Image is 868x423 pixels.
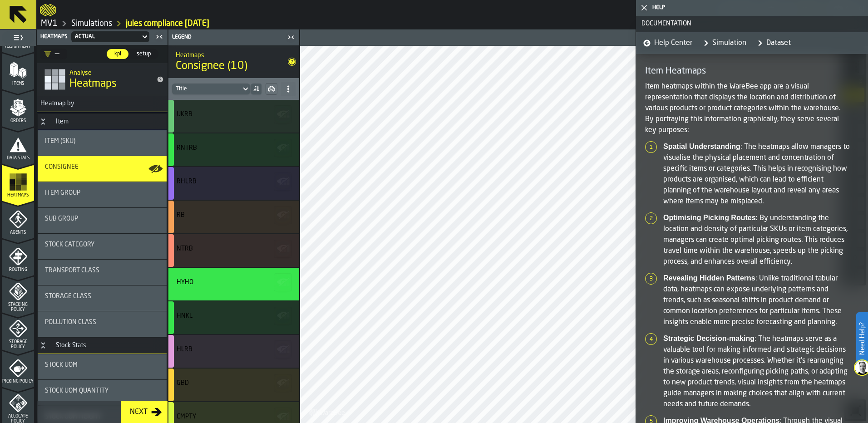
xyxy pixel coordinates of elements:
label: button-toggle-Show on Map [148,156,163,182]
div: Title [45,293,159,300]
div: Title [45,319,159,326]
h3: title-section-Stock Stats [38,338,167,354]
div: stat-Stock UOM [38,354,167,379]
span: Heatmaps [69,77,117,91]
span: Stock UOM [45,361,78,369]
span: Consignee (10) [176,59,277,74]
div: Title [177,346,288,353]
label: button-toggle-Close me [285,32,297,43]
div: thumb [129,49,158,59]
span: Items [2,81,34,86]
a: link-to-/wh/i/3ccf57d1-1e0c-4a81-a3bb-c2011c5f0d50/simulations/b692aa29-5322-4936-8e53-8c081de314ec [126,19,209,29]
div: thumb [107,49,128,59]
div: title-Heatmaps [37,63,168,96]
div: Title [177,144,288,152]
button: button- [274,139,292,157]
div: Empty [177,413,196,420]
div: Title [177,379,288,387]
div: stat- [168,167,299,200]
button: button- [274,105,292,123]
div: NTRB [177,245,193,252]
span: Transport Class [45,267,99,274]
div: HYHO [177,279,193,286]
span: Stock Category [45,241,94,248]
button: button- [274,307,292,325]
div: stat- [168,133,299,166]
div: stat- [168,268,299,300]
a: link-to-/wh/i/3ccf57d1-1e0c-4a81-a3bb-c2011c5f0d50 [41,19,58,29]
button: button- [274,273,292,291]
button: button- [274,240,292,258]
div: HLRB [177,346,192,353]
div: stat- [168,335,299,368]
h2: Sub Title [176,50,277,59]
span: Stock UOM Quantity [45,387,108,394]
div: Title [177,211,288,219]
span: Consignee [45,163,79,171]
div: stat-Sub Group [38,208,167,233]
div: Title [177,312,288,320]
div: Title [177,111,288,118]
div: DropdownMenuValue- [40,49,67,59]
span: Item Group [45,189,80,197]
div: Item [50,118,74,125]
li: menu Items [2,53,34,89]
label: button-switch-multi-kpi [106,49,129,59]
div: stat-Stock Category [38,234,167,259]
div: stat-Consignee [38,156,167,182]
span: Data Stats [2,156,34,161]
li: menu Stacking Policy [2,276,34,313]
div: stat-Stock UOM Quantity [38,380,167,405]
div: Title [177,413,288,420]
span: Heatmaps [2,193,34,198]
li: menu Agents [2,202,34,238]
li: menu Orders [2,90,34,127]
div: Next [126,407,151,418]
div: Title [45,387,159,394]
div: stat-Transport Class [38,260,167,285]
button: button- [274,172,292,191]
div: stat- [168,369,299,401]
span: Assignment [2,44,34,49]
div: Stock Stats [50,342,92,349]
div: RHLRB [177,178,197,185]
div: stat-Pollution Class [38,311,167,337]
div: Title [45,189,159,197]
button: Button-Item-open [38,118,49,125]
div: Title [45,163,159,171]
span: Routing [2,267,34,272]
span: Item (SKU) [45,138,75,145]
label: button-toggle-Toggle Full Menu [2,31,34,44]
span: Stacking Policy [2,302,34,312]
div: stat-Item (SKU) [38,130,167,156]
header: Legend [168,30,299,45]
span: kpi [110,50,125,58]
div: Legend [170,34,285,40]
div: Title [45,241,159,248]
div: HNKL [177,312,192,320]
button: button- [274,340,292,359]
div: RB [177,211,185,219]
a: link-to-/wh/i/3ccf57d1-1e0c-4a81-a3bb-c2011c5f0d50 [71,19,112,29]
div: Title [177,279,288,286]
div: stat-Storage Class [38,285,167,311]
button: button- [274,206,292,224]
h3: title-section-Item [38,114,167,130]
a: logo-header [40,2,56,18]
span: setup [133,50,154,58]
li: menu Heatmaps [2,165,34,201]
label: button-switch-multi-setup [129,49,158,59]
li: menu Data Stats [2,128,34,164]
button: button- [266,83,277,95]
div: Title [177,178,288,185]
div: DropdownMenuValue-e189c6d7-3557-4b92-aa96-c22f48c324e9 [75,34,137,40]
